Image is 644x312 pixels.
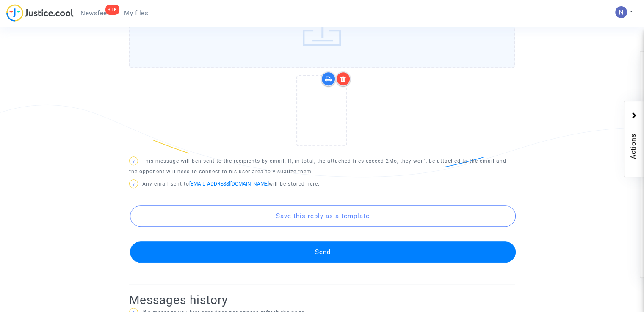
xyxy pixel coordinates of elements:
img: jc-logo.svg [6,4,74,22]
button: Send [130,241,516,263]
span: My files [124,9,148,17]
h2: Messages history [129,293,515,307]
a: My files [117,7,155,19]
p: This message will ben sent to the recipients by email. If, in total, the attached files exceed 2M... [129,156,515,177]
button: Save this reply as a template [130,205,516,227]
span: ? [132,182,135,186]
div: 31K [105,5,120,15]
p: Any email sent to will be stored here. [129,179,515,189]
span: Newsfeed [80,9,111,17]
a: 31KNewsfeed [74,7,117,19]
span: ? [132,159,135,164]
img: ACg8ocLbdXnmRFmzhNqwOPt_sjleXT1r-v--4sGn8-BO7_nRuDcVYw=s96-c [615,6,627,18]
a: [EMAIL_ADDRESS][DOMAIN_NAME] [189,181,269,187]
span: Actions [628,110,638,172]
